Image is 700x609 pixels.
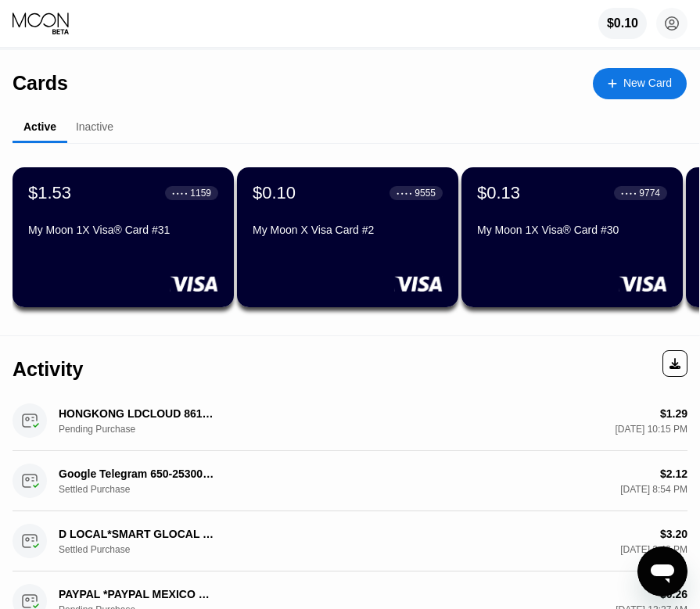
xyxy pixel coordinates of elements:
[13,511,687,571] div: D LOCAL*SMART GLOCAL DF MXSettled Purchase$3.20[DATE] 2:42 PM
[13,72,68,95] div: Cards
[13,167,234,307] div: $1.53● ● ● ●1159My Moon 1X Visa® Card #31
[621,191,637,195] div: ● ● ● ●
[253,224,443,236] div: My Moon X Visa Card #2
[397,191,412,195] div: ● ● ● ●
[76,120,113,133] div: Inactive
[59,407,215,420] div: HONGKONG LDCLOUD 8619520924781HK
[23,120,56,133] div: Active
[59,484,137,495] div: Settled Purchase
[620,484,687,495] div: [DATE] 8:54 PM
[477,183,520,203] div: $0.13
[59,424,137,435] div: Pending Purchase
[59,544,137,555] div: Settled Purchase
[660,528,687,540] div: $3.20
[190,188,211,199] div: 1159
[598,8,647,39] div: $0.10
[660,467,687,480] div: $2.12
[616,424,687,435] div: [DATE] 10:15 PM
[639,188,660,199] div: 9774
[607,16,638,30] div: $0.10
[253,183,296,203] div: $0.10
[28,224,218,236] div: My Moon 1X Visa® Card #31
[59,467,215,480] div: Google Telegram 650-2530000 US
[620,544,687,555] div: [DATE] 2:42 PM
[13,391,687,451] div: HONGKONG LDCLOUD 8619520924781HKPending Purchase$1.29[DATE] 10:15 PM
[593,68,687,99] div: New Card
[59,588,215,600] div: PAYPAL *PAYPAL MEXICO CITY MX
[415,188,436,199] div: 9555
[237,167,458,307] div: $0.10● ● ● ●9555My Moon X Visa Card #2
[28,183,71,203] div: $1.53
[172,191,188,195] div: ● ● ● ●
[13,358,83,381] div: Activity
[13,451,687,511] div: Google Telegram 650-2530000 USSettled Purchase$2.12[DATE] 8:54 PM
[477,224,667,236] div: My Moon 1X Visa® Card #30
[623,77,672,90] div: New Card
[461,167,683,307] div: $0.13● ● ● ●9774My Moon 1X Visa® Card #30
[660,407,687,420] div: $1.29
[59,528,215,540] div: D LOCAL*SMART GLOCAL DF MX
[637,546,687,596] iframe: Кнопка запуска окна обмена сообщениями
